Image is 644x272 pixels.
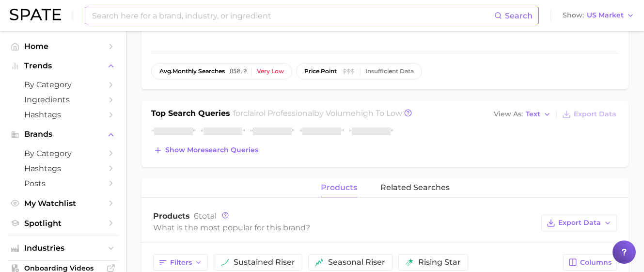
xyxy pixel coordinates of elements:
[406,258,413,266] img: rising star
[234,258,295,266] span: sustained riser
[194,211,217,221] span: total
[587,13,624,18] span: US Market
[526,112,540,117] span: Text
[24,219,102,228] span: Spotlight
[151,144,261,157] button: Show moresearch queries
[24,42,102,51] span: Home
[380,183,450,192] span: related searches
[24,149,102,158] span: by Category
[8,196,118,211] a: My Watchlist
[8,161,118,176] a: Hashtags
[574,110,616,118] span: Export Data
[560,108,619,121] button: Export Data
[165,146,258,154] span: Show more search queries
[8,59,118,73] button: Trends
[296,63,422,80] button: price pointInsufficient Data
[233,108,402,121] h2: for by Volume
[230,68,247,75] span: 850.0
[304,68,337,75] span: price point
[505,11,533,20] span: Search
[365,68,414,75] div: Insufficient Data
[8,146,118,161] a: by Category
[170,258,192,267] span: Filters
[24,244,102,253] span: Industries
[151,63,292,80] button: avg.monthly searches850.0Very low
[8,176,118,191] a: Posts
[10,9,61,20] img: SPATE
[8,241,118,256] button: Industries
[491,108,553,121] button: View AsText
[560,9,637,22] button: ShowUS Market
[563,13,584,18] span: Show
[151,108,230,121] h1: Top Search Queries
[8,127,118,142] button: Brands
[24,95,102,104] span: Ingredients
[8,92,118,107] a: Ingredients
[194,211,199,221] span: 6
[153,254,208,271] button: Filters
[24,62,102,70] span: Trends
[8,39,118,54] a: Home
[221,258,229,266] img: sustained riser
[8,216,118,231] a: Spotlight
[91,7,494,24] input: Search here for a brand, industry, or ingredient
[580,258,612,267] span: Columns
[24,80,102,89] span: by Category
[563,254,617,271] button: Columns
[24,130,102,139] span: Brands
[494,112,523,117] span: View As
[328,258,385,266] span: seasonal riser
[356,109,402,118] span: high to low
[159,67,173,75] abbr: average
[418,258,461,266] span: rising star
[558,219,601,227] span: Export Data
[24,110,102,119] span: Hashtags
[257,68,284,75] div: Very low
[541,215,617,231] button: Export Data
[315,258,323,266] img: seasonal riser
[243,109,314,118] span: clairol professional
[153,221,536,234] div: What is the most popular for this brand?
[321,183,357,192] span: products
[24,179,102,188] span: Posts
[159,68,225,75] span: monthly searches
[24,199,102,208] span: My Watchlist
[8,77,118,92] a: by Category
[153,211,190,221] span: Products
[24,164,102,173] span: Hashtags
[8,107,118,122] a: Hashtags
